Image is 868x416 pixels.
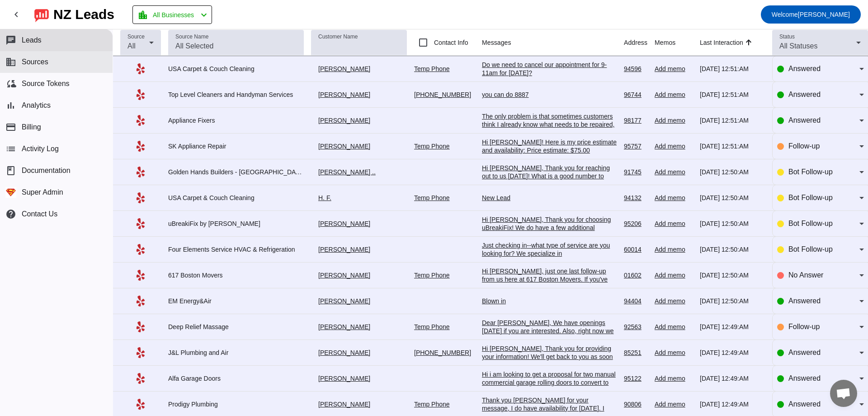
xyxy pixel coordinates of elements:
[311,323,407,331] div: [PERSON_NAME]
[135,244,146,255] mat-icon: Yelp
[700,65,765,73] div: [DATE] 12:51:AM
[482,344,617,369] div: Hi [PERSON_NAME], Thank you for providing your information! We'll get back to you as soon as poss...
[414,194,450,201] a: Temp Phone
[168,91,304,99] div: Top Level Cleaners and Handyman Services
[168,245,304,253] div: Four Elements Service HVAC & Refrigeration
[135,167,146,177] mat-icon: Yelp
[655,400,693,408] div: Add memo
[788,65,821,72] span: Answered
[311,245,407,253] div: [PERSON_NAME]
[311,116,407,124] div: [PERSON_NAME]
[168,168,304,176] div: Golden Hands Builders - [GEOGRAPHIC_DATA]
[482,164,617,196] div: Hi [PERSON_NAME], Thank you for reaching out to us [DATE]! What is a good number to reach you? We...
[168,349,304,357] div: J&L Plumbing and Air
[655,349,693,357] div: Add memo
[779,42,817,50] span: All Statuses
[168,297,304,305] div: EM Energy&Air
[414,65,450,72] a: Temp Phone
[788,220,833,227] span: Bot Follow-up
[788,91,821,98] span: Answered
[22,188,63,196] span: Super Admin
[624,29,655,56] th: Address
[22,210,57,218] span: Contact Us
[700,271,765,279] div: [DATE] 12:50:AM
[788,349,821,356] span: Answered
[168,194,304,202] div: USA Carpet & Couch Cleaning
[482,112,617,153] div: The only problem is that sometimes customers think I already know what needs to be repaired, but ...
[168,142,304,150] div: SK Appliance Repair
[482,29,624,56] th: Messages
[788,142,820,150] span: Follow-up
[311,168,407,176] div: [PERSON_NAME] ..
[655,116,693,124] div: Add memo
[624,297,647,305] div: 94404
[22,80,70,88] span: Source Tokens
[655,220,693,228] div: Add memo
[168,116,304,124] div: Appliance Fixers
[22,167,71,175] span: Documentation
[414,91,471,98] a: [PHONE_NUMBER]
[624,168,647,176] div: 91745
[700,38,743,47] div: Last Interaction
[624,349,647,357] div: 85251
[5,35,16,46] mat-icon: chat
[168,220,304,228] div: uBreakiFix by [PERSON_NAME]
[779,34,795,40] mat-label: Status
[5,209,16,220] mat-icon: help
[127,42,136,50] span: All
[655,91,693,99] div: Add memo
[788,168,833,176] span: Bot Follow-up
[53,8,114,21] div: NZ Leads
[482,297,617,305] div: Blown in
[700,245,765,253] div: [DATE] 12:50:AM
[135,89,146,100] mat-icon: Yelp
[311,349,407,357] div: [PERSON_NAME]
[788,374,821,382] span: Answered
[34,7,49,22] img: logo
[624,91,647,99] div: 96744
[788,400,821,408] span: Answered
[175,41,297,52] input: All Selected
[700,91,765,99] div: [DATE] 12:51:AM
[5,100,16,111] mat-icon: bar_chart
[135,192,146,203] mat-icon: Yelp
[482,91,617,99] div: you can do 8887
[135,63,146,74] mat-icon: Yelp
[624,194,647,202] div: 94132
[168,271,304,279] div: 617 Boston Movers
[311,271,407,279] div: [PERSON_NAME]
[5,122,16,133] mat-icon: payment
[624,245,647,253] div: 60014
[655,29,700,56] th: Memos
[5,78,16,89] mat-icon: cloud_sync
[482,319,617,408] div: Dear [PERSON_NAME], We have openings [DATE] if you are interested. Also, right now we have a spec...
[700,142,765,150] div: [DATE] 12:51:AM
[414,143,450,150] a: Temp Phone
[655,65,693,73] div: Add memo
[788,297,821,305] span: Answered
[318,34,358,40] mat-label: Customer Name
[700,323,765,331] div: [DATE] 12:49:AM
[135,321,146,332] mat-icon: Yelp
[311,400,407,408] div: [PERSON_NAME]
[135,270,146,281] mat-icon: Yelp
[482,61,617,77] div: Do we need to cancel our appointment for 9-11am for [DATE]?
[624,374,647,383] div: 95122
[655,168,693,176] div: Add memo
[135,399,146,410] mat-icon: Yelp
[788,323,820,330] span: Follow-up
[700,374,765,383] div: [DATE] 12:49:AM
[311,91,407,99] div: [PERSON_NAME]
[22,58,48,66] span: Sources
[168,65,304,73] div: USA Carpet & Couch Cleaning
[135,347,146,358] mat-icon: Yelp
[624,65,647,73] div: 94596
[482,215,617,264] div: Hi [PERSON_NAME], Thank you for choosing uBreakiFix! We do have a few additional questions if you...
[700,220,765,228] div: [DATE] 12:50:AM
[414,323,450,330] a: Temp Phone
[168,374,304,383] div: Alfa Garage Doors
[655,271,693,279] div: Add memo
[772,11,798,18] span: Welcome
[700,297,765,305] div: [DATE] 12:50:AM
[311,65,407,73] div: [PERSON_NAME]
